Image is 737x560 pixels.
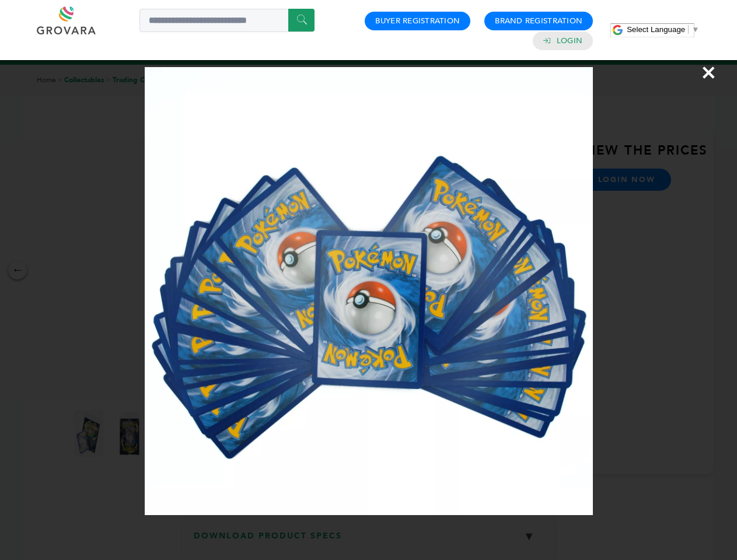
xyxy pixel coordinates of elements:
[375,16,460,26] a: Buyer Registration
[627,25,699,34] a: Select Language​
[145,67,593,515] img: Image Preview
[627,25,685,34] span: Select Language
[701,56,717,89] span: ×
[495,16,582,26] a: Brand Registration
[691,25,699,34] span: ▼
[139,9,315,32] input: Search a product or brand...
[557,36,582,46] a: Login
